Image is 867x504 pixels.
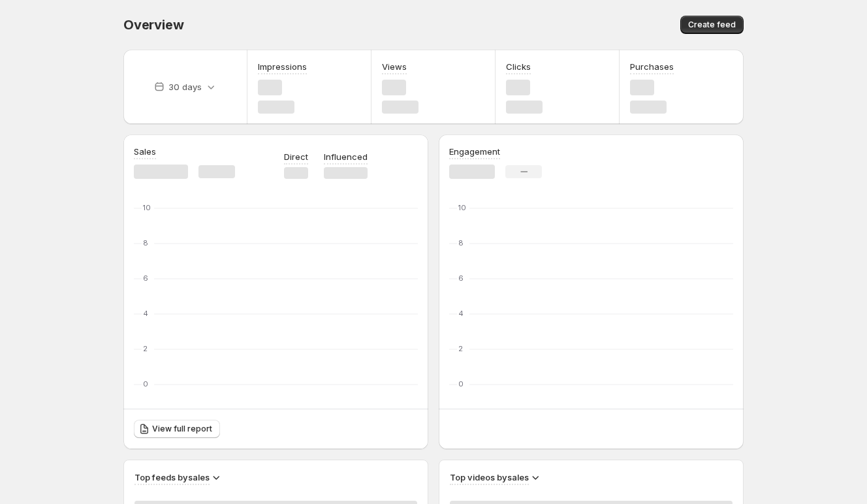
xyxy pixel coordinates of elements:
text: 6 [143,274,148,283]
p: 30 days [168,80,202,93]
p: Direct [284,150,308,163]
text: 2 [458,344,463,353]
h3: Views [382,60,407,73]
text: 6 [458,274,464,283]
text: 0 [458,379,464,388]
span: Overview [123,17,183,33]
h3: Top feeds by sales [134,471,210,484]
h3: Impressions [258,60,307,73]
h3: Engagement [449,145,500,158]
a: View full report [134,420,220,438]
span: Create feed [688,20,736,30]
h3: Sales [134,145,156,158]
text: 8 [458,238,464,247]
text: 4 [458,309,464,318]
text: 4 [143,309,148,318]
h3: Clicks [506,60,531,73]
text: 10 [458,203,466,212]
text: 8 [143,238,148,247]
h3: Purchases [630,60,674,73]
button: Create feed [680,16,744,34]
text: 10 [143,203,151,212]
text: 2 [143,344,148,353]
span: View full report [152,424,212,434]
p: Influenced [324,150,368,163]
h3: Top videos by sales [450,471,529,484]
text: 0 [143,379,148,388]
